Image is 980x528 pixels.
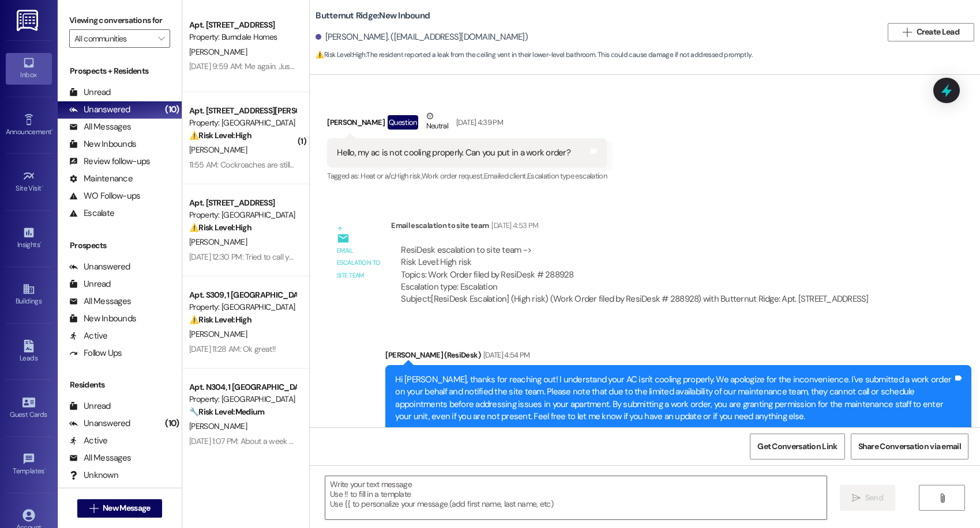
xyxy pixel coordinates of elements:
[69,86,111,98] div: Unread
[189,393,296,405] div: Property: [GEOGRAPHIC_DATA]
[395,374,953,423] div: Hi [PERSON_NAME], thanks for reaching out! I understand your AC isn't cooling properly. We apolog...
[750,434,844,459] button: Get Conversation Link
[480,349,530,361] div: [DATE] 4:54 PM
[69,452,131,464] div: All Messages
[189,301,296,313] div: Property: [GEOGRAPHIC_DATA]
[69,313,136,325] div: New Inbounds
[162,101,182,119] div: (10)
[453,116,503,128] div: [DATE] 4:39 PM
[58,379,182,391] div: Residents
[44,465,46,473] span: •
[337,147,570,159] div: Hello, my ac is not cooling properly. Can you put in a work order?
[858,440,961,453] span: Share Conversation via email
[388,115,418,130] div: Question
[189,209,296,221] div: Property: [GEOGRAPHIC_DATA]
[424,110,450,134] div: Neutral
[69,469,118,481] div: Unknown
[69,104,130,116] div: Unanswered
[189,130,251,140] strong: ⚠️ Risk Level: High
[69,417,130,430] div: Unanswered
[327,110,607,138] div: [PERSON_NAME]
[527,171,607,181] span: Escalation type escalation
[69,121,131,133] div: All Messages
[401,293,868,305] div: Subject: [ResiDesk Escalation] (High risk) (Work Order filed by ResiDesk # 288928) with Butternut...
[189,117,296,129] div: Property: [GEOGRAPHIC_DATA]
[938,493,947,503] i: 
[69,261,130,273] div: Unanswered
[89,504,98,513] i: 
[189,222,251,233] strong: ⚠️ Risk Level: High
[189,61,869,71] div: [DATE] 9:59 AM: Me again. Just remembered I didn't tell you which stairway. Ok. 3rd floor walk do...
[69,190,140,202] div: WO Follow-ups
[401,244,868,294] div: ResiDesk escalation to site team -> Risk Level: High risk Topics: Work Order filed by ResiDesk # ...
[42,183,43,191] span: •
[189,252,506,262] div: [DATE] 12:30 PM: Tried to call you back but the call actually go through so call me when you can
[189,421,247,431] span: [PERSON_NAME]
[327,168,607,184] div: Tagged as:
[58,65,182,77] div: Prospects + Residents
[316,50,365,59] strong: ⚠️ Risk Level: High
[337,245,382,282] div: Email escalation to site team
[917,26,959,38] span: Create Lead
[189,237,247,247] span: [PERSON_NAME]
[58,240,182,252] div: Prospects
[189,31,296,43] div: Property: Burndale Homes
[189,344,276,354] div: [DATE] 11:28 AM: Ok great!!
[851,434,968,459] button: Share Conversation via email
[189,314,251,325] strong: ⚠️ Risk Level: High
[903,28,911,37] i: 
[17,10,40,31] img: ResiDesk Logo
[6,449,52,480] a: Templates •
[51,126,53,134] span: •
[69,173,133,185] div: Maintenance
[189,289,296,301] div: Apt. S309, 1 [GEOGRAPHIC_DATA]
[6,53,52,84] a: Inbox
[489,219,538,231] div: [DATE] 4:53 PM
[69,12,170,29] label: Viewing conversations for
[757,440,837,453] span: Get Conversation Link
[69,155,150,168] div: Review follow-ups
[6,393,52,424] a: Guest Cards
[852,493,861,503] i: 
[189,381,296,393] div: Apt. N304, 1 [GEOGRAPHIC_DATA]
[422,171,484,181] span: Work order request ,
[840,485,896,511] button: Send
[865,492,883,504] span: Send
[40,239,42,247] span: •
[69,347,122,359] div: Follow Ups
[162,415,182,432] div: (10)
[888,23,974,41] button: Create Lead
[69,278,111,290] div: Unread
[189,407,264,417] strong: 🔧 Risk Level: Medium
[69,435,108,447] div: Active
[189,145,247,155] span: [PERSON_NAME]
[6,223,52,254] a: Insights •
[77,499,163,518] button: New Message
[361,171,395,181] span: Heat or a/c ,
[6,279,52,310] a: Buildings
[6,336,52,367] a: Leads
[158,34,164,43] i: 
[6,166,52,197] a: Site Visit •
[189,105,296,117] div: Apt. [STREET_ADDRESS][PERSON_NAME]
[316,31,528,43] div: [PERSON_NAME]. ([EMAIL_ADDRESS][DOMAIN_NAME])
[189,436,302,446] div: [DATE] 1:07 PM: About a week ago
[189,47,247,57] span: [PERSON_NAME]
[189,19,296,31] div: Apt. [STREET_ADDRESS]
[69,330,108,342] div: Active
[316,49,752,61] span: : The resident reported a leak from the ceiling vent in their lower-level bathroom. This could ca...
[69,400,111,412] div: Unread
[385,349,971,365] div: [PERSON_NAME] (ResiDesk)
[391,219,878,235] div: Email escalation to site team
[69,207,114,219] div: Escalate
[395,171,422,181] span: High risk ,
[103,502,150,514] span: New Message
[316,10,430,22] b: Butternut Ridge: New Inbound
[74,29,152,48] input: All communities
[189,197,296,209] div: Apt. [STREET_ADDRESS]
[69,295,131,307] div: All Messages
[69,138,136,150] div: New Inbounds
[189,329,247,339] span: [PERSON_NAME]
[484,171,527,181] span: Emailed client ,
